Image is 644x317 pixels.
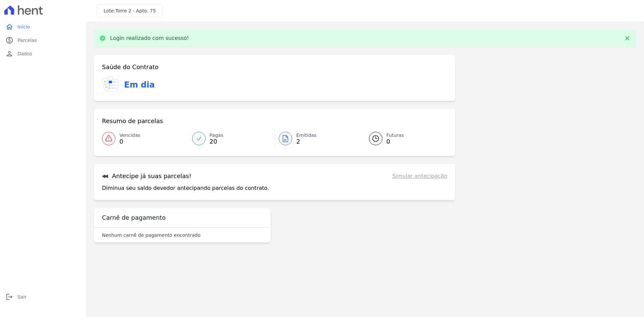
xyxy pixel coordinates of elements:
h3: Antecipe já suas parcelas! [102,172,192,180]
p: Diminua seu saldo devedor antecipando parcelas do contrato. [102,184,269,192]
a: Vencidas 0 [102,129,188,148]
span: Parcelas [17,37,37,44]
span: Emitidas [296,132,317,139]
a: paidParcelas [3,34,83,47]
a: Pagas 20 [188,129,275,148]
span: 0 [119,139,140,144]
a: logoutSair [3,290,83,304]
span: Início [17,23,30,30]
p: Nenhum carnê de pagamento encontrado [102,232,201,239]
span: Pagas [210,132,223,139]
i: person [5,50,13,58]
h3: Resumo de parcelas [102,117,163,125]
span: 0 [386,139,404,144]
span: Sair [17,294,26,300]
h3: Em dia [124,79,155,91]
i: home [5,23,13,31]
h3: Lote: [104,7,156,14]
span: Futuras [386,132,404,139]
a: personDados [3,47,83,60]
span: Torre 2 - Apto. 75 [115,8,156,13]
i: logout [5,293,13,301]
a: homeInício [3,20,83,34]
p: Login realizado com sucesso! [110,35,189,42]
a: Futuras 0 [361,129,447,148]
span: 20 [210,139,223,144]
a: Simular antecipação [392,172,447,180]
span: Vencidas [119,132,140,139]
h3: Saúde do Contrato [102,63,159,71]
span: 2 [296,139,317,144]
a: Emitidas 2 [275,129,361,148]
span: Dados [17,50,32,57]
h3: Carnê de pagamento [102,214,166,222]
i: paid [5,36,13,44]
